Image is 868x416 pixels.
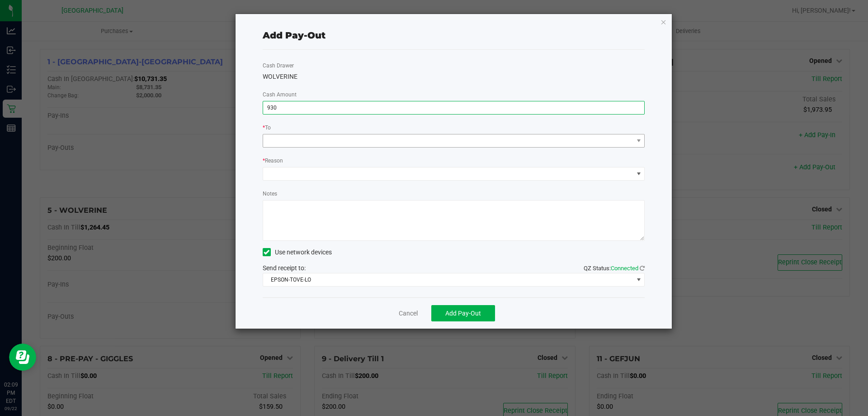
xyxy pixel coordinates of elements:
[263,29,325,42] div: Add Pay-Out
[431,305,495,321] button: Add Pay-Out
[263,157,283,165] label: Reason
[263,124,271,132] label: To
[263,62,294,70] label: Cash Drawer
[399,309,418,318] a: Cancel
[445,310,481,317] span: Add Pay-Out
[263,264,306,272] span: Send receipt to:
[9,344,36,371] iframe: Resource center
[584,265,645,272] span: QZ Status:
[611,265,638,272] span: Connected
[263,72,645,81] div: WOLVERINE
[263,91,297,98] span: Cash Amount
[263,190,277,198] label: Notes
[263,273,633,286] span: EPSON-TOVE-LO
[263,248,332,257] label: Use network devices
